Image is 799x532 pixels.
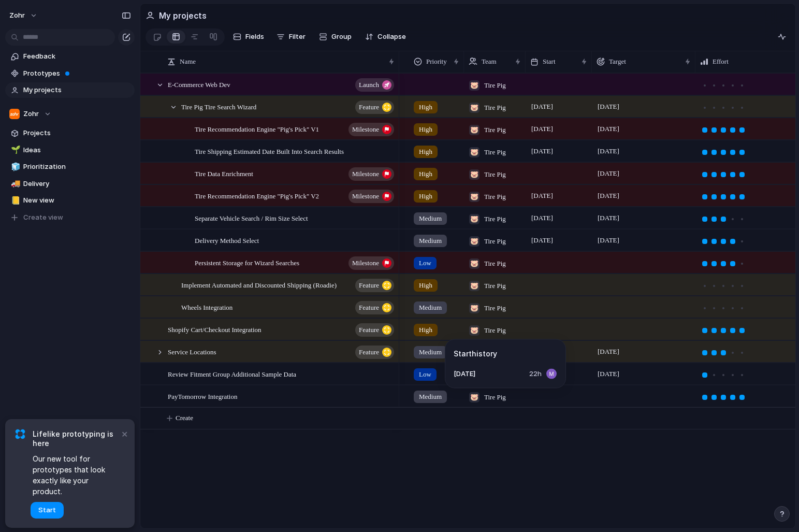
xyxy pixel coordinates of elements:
[33,453,119,497] span: Our new tool for prototypes that look exactly like your product.
[9,145,20,155] button: 🌱
[168,323,262,335] span: Shopify Cart/Checkout Integration
[469,281,480,291] div: 🐷
[419,213,442,224] span: Medium
[5,159,135,175] a: 🧊Prioritization
[484,392,506,402] span: Tire Pig
[355,78,394,92] button: launch
[5,125,135,141] a: Projects
[419,392,442,402] span: Medium
[484,192,506,202] span: Tire Pig
[23,109,39,119] span: Zohr
[529,212,556,224] span: [DATE]
[9,162,20,172] button: 🧊
[23,145,131,155] span: Ideas
[5,210,135,225] button: Create view
[176,413,193,423] span: Create
[355,301,394,314] button: Feature
[229,28,268,45] button: Fields
[159,9,207,22] h2: My projects
[5,49,135,64] a: Feedback
[469,236,480,247] div: 🐷
[314,28,357,45] button: Group
[9,195,20,206] button: 📒
[23,128,131,138] span: Projects
[348,123,394,136] button: Milestone
[377,32,406,42] span: Collapse
[484,147,506,157] span: Tire Pig
[31,502,64,519] button: Start
[484,258,506,269] span: Tire Pig
[469,258,480,269] div: 🐷
[469,392,480,402] div: 🐷
[529,100,556,113] span: [DATE]
[23,162,131,172] span: Prioritization
[419,258,431,268] span: Low
[38,505,56,515] span: Start
[5,106,135,122] button: Zohr
[5,176,135,192] a: 🚚Delivery
[355,100,394,114] button: Feature
[595,190,622,202] span: [DATE]
[419,236,442,246] span: Medium
[595,145,622,157] span: [DATE]
[529,234,556,247] span: [DATE]
[11,144,18,156] div: 🌱
[118,427,130,440] button: Dismiss
[355,323,394,337] button: Feature
[195,256,299,268] span: Persistent Storage for Wizard Searches
[23,179,131,189] span: Delivery
[5,82,135,98] a: My projects
[9,179,20,189] button: 🚚
[359,100,379,114] span: Feature
[419,325,432,335] span: High
[348,190,394,203] button: Milestone
[181,301,233,313] span: Wheels Integration
[469,80,480,91] div: 🐷
[529,190,556,202] span: [DATE]
[484,325,506,336] span: Tire Pig
[484,236,506,247] span: Tire Pig
[419,191,432,202] span: High
[469,147,480,157] div: 🐷
[482,56,497,67] span: Team
[11,161,18,173] div: 🧊
[348,167,394,181] button: Milestone
[419,124,432,135] span: High
[195,167,253,179] span: Tire Data Enrichment
[484,169,506,180] span: Tire Pig
[23,195,131,206] span: New view
[5,66,135,81] a: Prototypes
[168,78,230,90] span: E-Commerce Web Dev
[359,323,379,337] span: Feature
[419,347,442,357] span: Medium
[5,193,135,208] div: 📒New view
[469,303,480,313] div: 🐷
[529,145,556,157] span: [DATE]
[609,56,626,67] span: Target
[9,10,25,21] span: zohr
[33,429,119,448] span: Lifelike prototyping is here
[419,303,442,313] span: Medium
[484,103,506,113] span: Tire Pig
[195,234,259,246] span: Delivery Method Select
[180,56,196,67] span: Name
[595,123,622,135] span: [DATE]
[713,56,729,67] span: Effort
[595,368,622,380] span: [DATE]
[168,368,296,380] span: Review Fitment Group Additional Sample Data
[5,142,135,158] div: 🌱Ideas
[419,147,432,157] span: High
[469,169,480,180] div: 🐷
[419,280,432,291] span: High
[23,51,131,62] span: Feedback
[359,300,379,315] span: Feature
[23,68,131,79] span: Prototypes
[469,325,480,336] div: 🐷
[469,192,480,202] div: 🐷
[168,346,216,357] span: Service Locations
[195,190,319,202] span: Tire Recommendation Engine "Pig's Pick" V2
[529,123,556,135] span: [DATE]
[543,56,556,67] span: Start
[469,214,480,224] div: 🐷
